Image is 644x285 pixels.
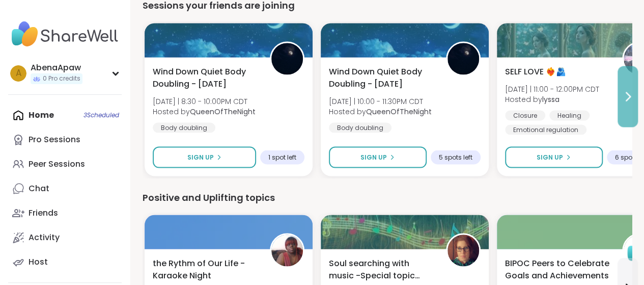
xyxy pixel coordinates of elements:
[505,110,545,120] div: Closure
[505,65,566,77] span: SELF LOVE ❤️‍🔥🫂
[360,152,387,162] span: Sign Up
[29,183,49,194] div: Chat
[8,250,122,274] a: Host
[8,152,122,176] a: Peer Sessions
[447,43,479,74] img: QueenOfTheNight
[8,176,122,201] a: Chat
[31,62,82,73] div: AbenaApaw
[542,94,559,104] b: lyssa
[268,153,296,161] span: 1 spot left
[505,124,586,135] div: Emotional regulation
[8,201,122,225] a: Friends
[29,256,48,268] div: Host
[8,16,122,52] img: ShareWell Nav Logo
[29,208,58,219] div: Friends
[153,122,215,133] div: Body doubling
[329,257,435,281] span: Soul searching with music -Special topic edition!
[29,134,80,145] div: Pro Sessions
[29,232,60,243] div: Activity
[16,67,21,80] span: A
[505,84,599,94] span: [DATE] | 11:00 - 12:00PM CDT
[537,152,563,162] span: Sign Up
[190,106,256,116] b: QueenOfTheNight
[271,43,303,74] img: QueenOfTheNight
[366,106,432,116] b: QueenOfTheNight
[8,225,122,250] a: Activity
[29,159,85,170] div: Peer Sessions
[43,74,80,83] span: 0 Pro credits
[439,153,472,161] span: 5 spots left
[153,146,256,168] button: Sign Up
[505,146,603,168] button: Sign Up
[505,257,611,281] span: BIPOC Peers to Celebrate Goals and Achievements
[271,235,303,266] img: mwanabe3
[187,152,214,162] span: Sign Up
[153,96,256,106] span: [DATE] | 8:30 - 10:00PM CDT
[505,94,599,104] span: Hosted by
[8,127,122,152] a: Pro Sessions
[329,122,391,133] div: Body doubling
[143,190,632,204] div: Positive and Uplifting topics
[153,65,259,90] span: Wind Down Quiet Body Doubling - [DATE]
[153,106,256,116] span: Hosted by
[329,96,432,106] span: [DATE] | 10:00 - 11:30PM CDT
[549,110,590,120] div: Healing
[329,106,432,116] span: Hosted by
[329,146,427,168] button: Sign Up
[329,65,435,90] span: Wind Down Quiet Body Doubling - [DATE]
[447,235,479,266] img: HeatherCM24
[153,257,259,281] span: the Rythm of Our Life - Karaoke Night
